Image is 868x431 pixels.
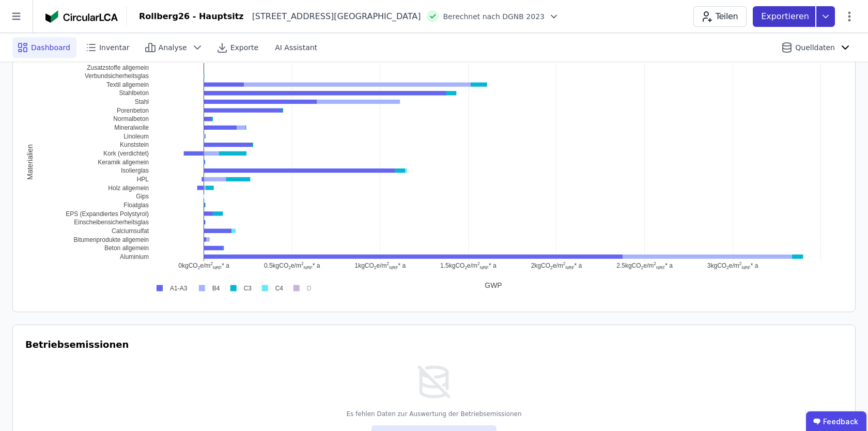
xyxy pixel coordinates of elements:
span: Exporte [230,42,258,53]
div: Rollberg26 - Hauptsitz [139,10,244,23]
span: Dashboard [31,42,70,53]
span: Berechnet nach DGNB 2023 [443,11,545,22]
div: [STREET_ADDRESS][GEOGRAPHIC_DATA] [244,10,421,23]
img: Concular [45,10,118,23]
span: Quelldaten [795,42,835,53]
span: Analyse [159,42,187,53]
p: Exportieren [761,10,811,23]
span: Inventar [99,42,130,53]
img: empty-state [414,362,454,402]
button: Teilen [693,6,747,27]
h3: Betriebsemissionen [25,337,129,352]
div: Es fehlen Daten zur Auswertung der Betriebsemissionen [346,410,521,418]
span: AI Assistant [275,42,317,53]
